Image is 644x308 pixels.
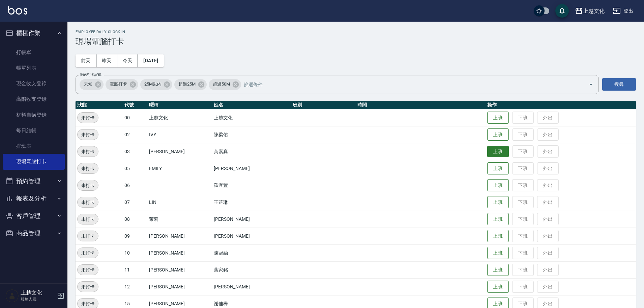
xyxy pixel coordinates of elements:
span: 未打卡 [78,300,98,307]
td: 王芷琳 [212,194,291,211]
td: 陳柔佑 [212,126,291,143]
td: EMILY [147,160,212,177]
button: 櫃檯作業 [3,24,65,42]
span: 未知 [80,81,96,88]
a: 排班表 [3,138,65,154]
button: 上越文化 [572,4,607,18]
button: [DATE] [138,54,164,67]
td: [PERSON_NAME] [212,278,291,295]
button: 上班 [487,162,509,175]
td: 06 [123,177,147,194]
button: 報表及分析 [3,190,65,207]
button: 客戶管理 [3,207,65,225]
span: 未打卡 [78,131,98,138]
h2: Employee Daily Clock In [76,30,636,34]
span: 未打卡 [78,233,98,240]
button: 上班 [487,128,509,141]
td: [PERSON_NAME] [147,244,212,261]
td: 12 [123,278,147,295]
span: 電腦打卡 [106,81,131,88]
button: 上班 [487,146,509,158]
td: [PERSON_NAME] [147,261,212,278]
button: 今天 [117,54,138,67]
td: 07 [123,194,147,211]
button: save [555,4,569,18]
button: 昨天 [96,54,117,67]
td: [PERSON_NAME] [147,228,212,244]
td: 11 [123,261,147,278]
button: 登出 [610,5,636,17]
td: 上越文化 [147,109,212,126]
th: 狀態 [76,101,123,110]
button: 上班 [487,112,509,124]
input: 篩選條件 [242,78,577,90]
button: 上班 [487,281,509,293]
span: 25M以內 [140,81,166,88]
button: 商品管理 [3,224,65,242]
p: 服務人員 [21,296,55,302]
td: LIN [147,194,212,211]
button: 上班 [487,213,509,226]
div: 未知 [80,79,104,90]
button: 上班 [487,179,509,192]
button: 預約管理 [3,172,65,190]
a: 每日結帳 [3,123,65,138]
th: 班別 [291,101,356,110]
th: 時間 [356,101,486,110]
td: 09 [123,228,147,244]
div: 超過50M [209,79,241,90]
button: 上班 [487,230,509,242]
td: 08 [123,211,147,228]
td: 茉莉 [147,211,212,228]
td: [PERSON_NAME] [212,228,291,244]
span: 未打卡 [78,216,98,223]
th: 姓名 [212,101,291,110]
td: 05 [123,160,147,177]
div: 25M以內 [140,79,173,90]
td: [PERSON_NAME] [147,143,212,160]
td: 黃素真 [212,143,291,160]
span: 超過50M [209,81,234,88]
th: 代號 [123,101,147,110]
label: 篩選打卡記錄 [80,72,101,77]
h3: 現場電腦打卡 [76,37,636,46]
td: 00 [123,109,147,126]
td: 葉家銘 [212,261,291,278]
a: 打帳單 [3,45,65,60]
a: 現金收支登錄 [3,76,65,91]
button: 上班 [487,196,509,209]
img: Person [5,289,19,303]
td: 陳冠融 [212,244,291,261]
button: 前天 [76,54,96,67]
th: 暱稱 [147,101,212,110]
span: 未打卡 [78,114,98,121]
td: [PERSON_NAME] [212,160,291,177]
div: 電腦打卡 [106,79,138,90]
img: Logo [8,6,27,15]
td: [PERSON_NAME] [147,278,212,295]
td: 上越文化 [212,109,291,126]
div: 超過25M [174,79,207,90]
h5: 上越文化 [21,289,55,296]
a: 材料自購登錄 [3,107,65,123]
th: 操作 [486,101,636,110]
a: 現場電腦打卡 [3,154,65,169]
button: 上班 [487,247,509,259]
span: 未打卡 [78,182,98,189]
td: [PERSON_NAME] [212,211,291,228]
td: IVY [147,126,212,143]
a: 帳單列表 [3,60,65,76]
span: 未打卡 [78,266,98,274]
span: 超過25M [174,81,200,88]
a: 高階收支登錄 [3,91,65,107]
td: 02 [123,126,147,143]
span: 未打卡 [78,165,98,172]
td: 03 [123,143,147,160]
div: 上越文化 [583,7,605,15]
span: 未打卡 [78,148,98,155]
button: 上班 [487,264,509,276]
button: 搜尋 [602,78,636,91]
td: 羅宜萱 [212,177,291,194]
button: Open [586,79,596,90]
span: 未打卡 [78,250,98,257]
